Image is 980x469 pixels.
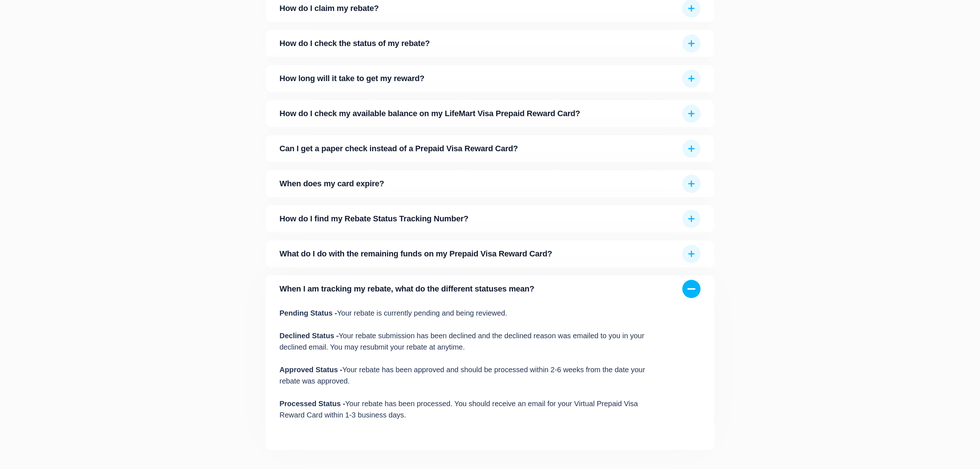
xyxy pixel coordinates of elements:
[279,180,678,188] span: When does my card expire?
[266,65,714,92] div: ExpandHow long will it take to get my reward?
[279,285,678,293] span: When I am tracking my rebate, what do the different statuses mean?
[279,145,678,153] span: Can I get a paper check instead of a Prepaid Visa Reward Card?
[279,250,678,258] span: What do I do with the remaining funds on my Prepaid Visa Reward Card?
[279,75,678,83] span: How long will it take to get my reward?
[266,275,714,302] div: CollapseWhen I am tracking my rebate, what do the different statuses mean?
[279,39,678,47] span: How do I check the status of my rebate?
[266,240,714,267] div: ExpandWhat do I do with the remaining funds on my Prepaid Visa Reward Card?
[682,210,701,228] img: Expand
[279,332,339,340] strong: Declined Status -
[266,30,714,57] div: ExpandHow do I check the status of my rebate?
[266,100,714,127] div: ExpandHow do I check my available balance on my LifeMart Visa Prepaid Reward Card?
[682,104,701,123] img: Expand
[279,4,678,12] span: How do I claim my rebate?
[279,366,342,374] strong: Approved Status -
[682,175,701,193] img: Expand
[279,400,345,408] strong: Processed Status -
[682,69,701,88] img: Expand
[279,215,678,223] span: How do I find my Rebate Status Tracking Number?
[682,140,701,158] img: Expand
[279,309,337,317] strong: Pending Status -
[279,309,645,419] span: Your rebate is currently pending and being reviewed. Your rebate submission has been declined and...
[682,280,701,298] img: Collapse
[682,34,701,53] img: Expand
[266,135,714,162] div: ExpandCan I get a paper check instead of a Prepaid Visa Reward Card?
[279,110,678,118] span: How do I check my available balance on my LifeMart Visa Prepaid Reward Card?
[682,245,701,263] img: Expand
[266,170,714,197] div: ExpandWhen does my card expire?
[266,205,714,232] div: ExpandHow do I find my Rebate Status Tracking Number?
